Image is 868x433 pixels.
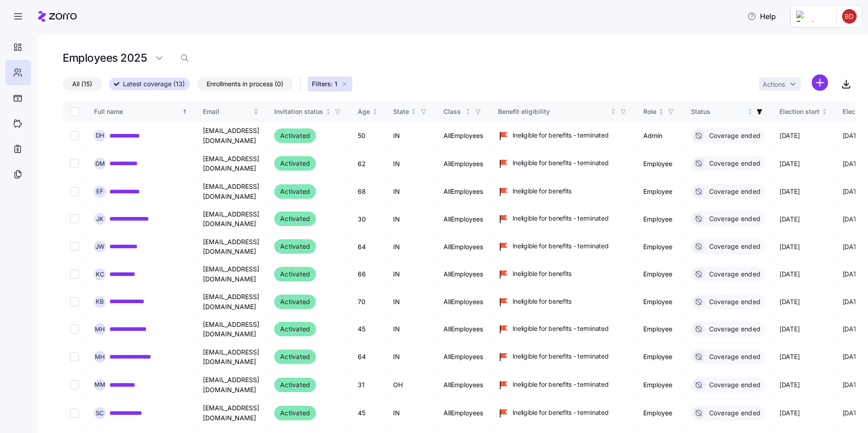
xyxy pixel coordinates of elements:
[95,244,104,250] span: J W
[350,233,386,261] td: 64
[465,108,471,115] div: Not sorted
[436,315,491,343] td: AllEmployees
[843,159,863,168] span: [DATE]
[70,131,79,140] input: Select record 1
[636,399,684,427] td: Employee
[706,408,761,418] span: Coverage ended
[70,270,79,279] input: Select record 6
[706,159,761,168] span: Coverage ended
[636,288,684,315] td: Employee
[759,77,801,91] button: Actions
[779,215,799,224] span: [DATE]
[280,186,310,197] span: Activated
[386,261,436,288] td: IN
[436,122,491,150] td: AllEmployees
[706,325,761,334] span: Coverage ended
[70,297,79,306] input: Select record 7
[70,380,79,389] input: Select record 10
[636,178,684,205] td: Employee
[779,352,799,361] span: [DATE]
[513,408,609,417] span: Ineligible for benefits - terminated
[182,108,188,115] div: Sorted ascending
[96,133,104,138] span: D H
[280,408,310,418] span: Activated
[843,352,863,361] span: [DATE]
[280,158,310,169] span: Activated
[393,107,409,117] div: State
[350,122,386,150] td: 50
[280,324,310,335] span: Activated
[70,187,79,196] input: Select record 3
[280,269,310,280] span: Activated
[372,108,378,115] div: Not sorted
[779,242,799,251] span: [DATE]
[706,352,761,361] span: Coverage ended
[779,408,799,418] span: [DATE]
[706,131,761,140] span: Coverage ended
[436,233,491,261] td: AllEmployees
[95,326,105,332] span: M H
[513,241,609,251] span: Ineligible for benefits - terminated
[386,150,436,178] td: IN
[350,343,386,371] td: 64
[747,11,776,22] span: Help
[386,233,436,261] td: IN
[636,261,684,288] td: Employee
[70,107,79,116] input: Select all records
[196,178,267,205] td: [EMAIL_ADDRESS][DOMAIN_NAME]
[779,131,799,140] span: [DATE]
[72,78,92,90] span: All (15)
[636,315,684,343] td: Employee
[812,74,828,91] svg: add icon
[386,343,436,371] td: IN
[196,261,267,288] td: [EMAIL_ADDRESS][DOMAIN_NAME]
[779,325,799,334] span: [DATE]
[96,216,104,222] span: J K
[706,297,761,306] span: Coverage ended
[253,108,259,115] div: Not sorted
[763,81,785,88] span: Actions
[636,233,684,261] td: Employee
[436,205,491,233] td: AllEmployees
[94,382,105,388] span: M M
[436,261,491,288] td: AllEmployees
[350,205,386,233] td: 30
[796,11,829,22] img: Employer logo
[843,270,863,279] span: [DATE]
[70,159,79,168] input: Select record 2
[436,371,491,399] td: AllEmployees
[706,214,761,223] span: Coverage ended
[513,158,609,167] span: Ineligible for benefits - terminated
[843,408,863,418] span: [DATE]
[436,178,491,205] td: AllEmployees
[312,79,337,89] span: Filters: 1
[350,150,386,178] td: 62
[513,214,609,223] span: Ineligible for benefits - terminated
[280,351,310,362] span: Activated
[436,150,491,178] td: AllEmployees
[843,131,863,140] span: [DATE]
[386,371,436,399] td: OH
[280,241,310,252] span: Activated
[94,107,180,117] div: Full name
[706,380,761,389] span: Coverage ended
[308,77,352,91] button: Filters: 1
[513,297,572,306] span: Ineligible for benefits
[610,108,616,115] div: Not sorted
[280,379,310,390] span: Activated
[70,352,79,361] input: Select record 9
[350,371,386,399] td: 31
[350,178,386,205] td: 68
[280,296,310,307] span: Activated
[267,101,350,122] th: Invitation statusNot sorted
[350,288,386,315] td: 70
[643,107,656,117] div: Role
[843,215,863,224] span: [DATE]
[513,352,609,361] span: Ineligible for benefits - terminated
[436,101,491,122] th: ClassNot sorted
[70,408,79,418] input: Select record 11
[636,343,684,371] td: Employee
[87,101,196,122] th: Full nameSorted ascending
[513,324,609,333] span: Ineligible for benefits - terminated
[706,187,761,196] span: Coverage ended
